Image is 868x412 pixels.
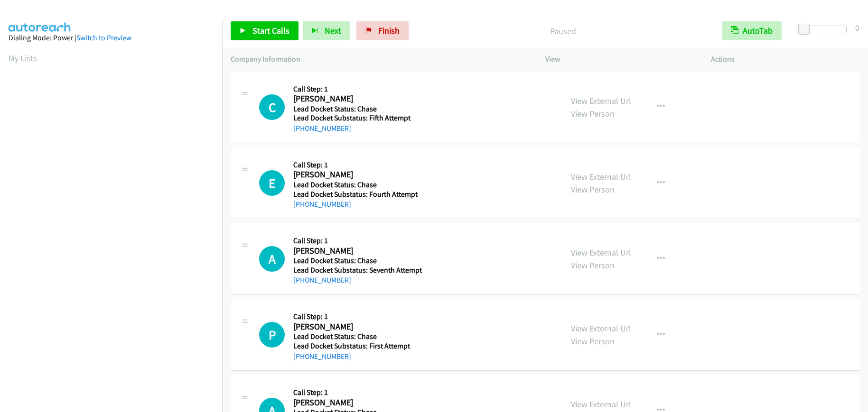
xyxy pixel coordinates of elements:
div: The call is yet to be attempted [259,246,285,272]
h1: E [259,170,285,196]
a: [PHONE_NUMBER] [293,124,351,133]
h5: Call Step: 1 [293,236,422,246]
a: [PHONE_NUMBER] [293,200,351,209]
a: View External Url [571,247,631,258]
h2: [PERSON_NAME] [293,397,420,408]
h5: Lead Docket Substatus: Seventh Attempt [293,266,422,275]
h5: Call Step: 1 [293,160,420,170]
div: The call is yet to be attempted [259,170,285,196]
a: My Lists [9,53,37,64]
h1: P [259,322,285,348]
p: View [545,54,694,65]
h2: [PERSON_NAME] [293,321,420,332]
h5: Lead Docket Substatus: Fifth Attempt [293,113,420,123]
a: Start Calls [231,21,299,40]
div: The call is yet to be attempted [259,322,285,348]
div: Dialing Mode: Power | [9,32,214,44]
h2: [PERSON_NAME] [293,93,420,104]
a: Finish [356,21,409,40]
h5: Call Step: 1 [293,84,420,94]
h5: Lead Docket Substatus: Fourth Attempt [293,190,420,199]
a: View Person [571,336,615,347]
h5: Lead Docket Status: Chase [293,104,420,114]
h5: Lead Docket Status: Chase [293,256,422,266]
h2: [PERSON_NAME] [293,246,420,256]
a: View External Url [571,399,631,410]
a: Switch to Preview [76,33,131,42]
a: View Person [571,260,615,271]
p: Company Information [231,54,528,65]
h1: A [259,246,285,272]
p: Paused [421,25,705,37]
a: View External Url [571,95,631,106]
a: [PHONE_NUMBER] [293,352,351,361]
div: The call is yet to be attempted [259,94,285,120]
span: Finish [378,25,400,36]
h5: Lead Docket Substatus: First Attempt [293,341,420,351]
a: View Person [571,184,615,195]
span: Next [325,25,341,36]
div: 0 [855,21,859,34]
h5: Call Step: 1 [293,388,422,397]
h5: Lead Docket Status: Chase [293,332,420,341]
p: Actions [711,54,859,65]
a: View External Url [571,171,631,182]
h1: C [259,94,285,120]
h5: Call Step: 1 [293,312,420,321]
a: View External Url [571,323,631,334]
div: Delay between calls (in seconds) [803,26,847,33]
button: Next [303,21,350,40]
button: AutoTab [722,21,782,40]
a: [PHONE_NUMBER] [293,275,351,284]
span: Start Calls [252,25,289,36]
h5: Lead Docket Status: Chase [293,180,420,190]
h2: [PERSON_NAME] [293,169,420,180]
a: View Person [571,108,615,119]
